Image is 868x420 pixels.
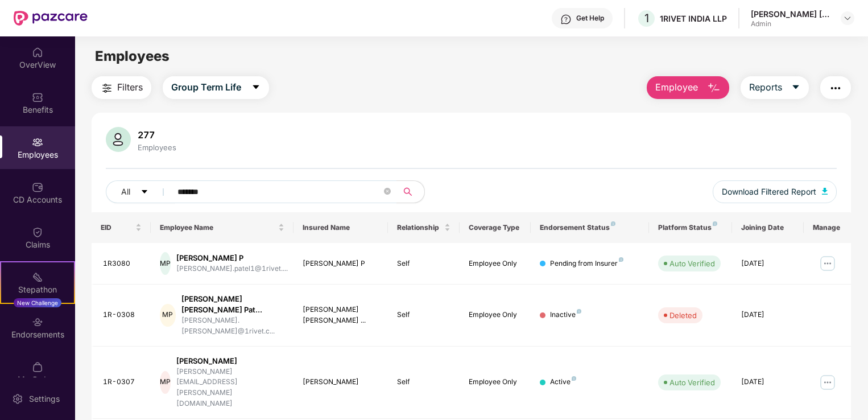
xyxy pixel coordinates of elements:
[1,284,74,295] div: Stepathon
[32,361,43,373] img: svg+xml;base64,PHN2ZyBpZD0iTXlfT3JkZXJzIiBkYXRhLW5hbWU9Ik15IE9yZGVycyIgeG1sbnM9Imh0dHA6Ly93d3cudz...
[397,310,450,320] div: Self
[749,80,782,94] span: Reports
[804,212,851,243] th: Manage
[294,212,388,243] th: Insured Name
[163,76,269,99] button: Group Term Lifecaret-down
[460,212,531,243] th: Coverage Type
[303,258,379,269] div: [PERSON_NAME] P
[135,129,179,141] div: 277
[14,11,88,26] img: New Pazcare Logo
[32,271,43,283] img: svg+xml;base64,PHN2ZyB4bWxucz0iaHR0cDovL3d3dy53My5vcmcvMjAwMC9zdmciIHdpZHRoPSIyMSIgaGVpZ2h0PSIyMC...
[176,356,284,367] div: [PERSON_NAME]
[843,14,852,23] img: svg+xml;base64,PHN2ZyBpZD0iRHJvcGRvd24tMzJ4MzIiIHhtbG5zPSJodHRwOi8vd3d3LnczLm9yZy8yMDAwL3N2ZyIgd2...
[160,223,275,232] span: Employee Name
[303,377,379,388] div: [PERSON_NAME]
[469,310,522,320] div: Employee Only
[550,377,576,388] div: Active
[100,81,114,95] img: svg+xml;base64,PHN2ZyB4bWxucz0iaHR0cDovL3d3dy53My5vcmcvMjAwMC9zdmciIHdpZHRoPSIyNCIgaGVpZ2h0PSIyNC...
[469,258,522,269] div: Employee Only
[751,9,830,19] div: [PERSON_NAME] [PERSON_NAME]
[303,304,379,326] div: [PERSON_NAME] [PERSON_NAME] ...
[550,310,581,320] div: Inactive
[384,187,391,197] span: close-circle
[713,221,717,226] img: svg+xml;base64,PHN2ZyB4bWxucz0iaHR0cDovL3d3dy53My5vcmcvMjAwMC9zdmciIHdpZHRoPSI4IiBoZWlnaHQ9IjgiIH...
[176,253,288,263] div: [PERSON_NAME] P
[103,310,142,320] div: 1R-0308
[791,83,800,93] span: caret-down
[741,76,809,99] button: Reportscaret-down
[707,81,721,95] img: svg+xml;base64,PHN2ZyB4bWxucz0iaHR0cDovL3d3dy53My5vcmcvMjAwMC9zdmciIHhtbG5zOnhsaW5rPSJodHRwOi8vd3...
[660,13,727,24] div: 1RIVET INDIA LLP
[95,48,170,64] span: Employees
[14,298,61,307] div: New Challenge
[32,227,43,238] img: svg+xml;base64,PHN2ZyBpZD0iQ2xhaW0iIHhtbG5zPSJodHRwOi8vd3d3LnczLm9yZy8yMDAwL3N2ZyIgd2lkdGg9IjIwIi...
[741,258,794,269] div: [DATE]
[117,80,143,94] span: Filters
[397,223,441,232] span: Relationship
[388,212,459,243] th: Relationship
[12,393,23,405] img: svg+xml;base64,PHN2ZyBpZD0iU2V0dGluZy0yMHgyMCIgeG1sbnM9Imh0dHA6Ly93d3cudzMub3JnLzIwMDAvc3ZnIiB3aW...
[669,258,715,269] div: Auto Verified
[160,371,171,394] div: MP
[713,180,837,203] button: Download Filtered Report
[384,188,391,195] span: close-circle
[732,212,803,243] th: Joining Date
[397,377,450,388] div: Self
[550,258,623,269] div: Pending from Insurer
[151,212,293,243] th: Employee Name
[32,137,43,148] img: svg+xml;base64,PHN2ZyBpZD0iRW1wbG95ZWVzIiB4bWxucz0iaHR0cDovL3d3dy53My5vcmcvMjAwMC9zdmciIHdpZHRoPS...
[176,263,288,274] div: [PERSON_NAME].patel1@1rivet....
[396,180,425,203] button: search
[576,14,604,23] div: Get Help
[92,76,151,99] button: Filters
[669,377,715,388] div: Auto Verified
[106,180,175,203] button: Allcaret-down
[101,223,133,232] span: EID
[171,80,241,94] span: Group Term Life
[619,257,623,262] img: svg+xml;base64,PHN2ZyB4bWxucz0iaHR0cDovL3d3dy53My5vcmcvMjAwMC9zdmciIHdpZHRoPSI4IiBoZWlnaHQ9IjgiIH...
[397,258,450,269] div: Self
[121,186,130,198] span: All
[32,182,43,193] img: svg+xml;base64,PHN2ZyBpZD0iQ0RfQWNjb3VudHMiIGRhdGEtbmFtZT0iQ0QgQWNjb3VudHMiIHhtbG5zPSJodHRwOi8vd3...
[176,367,284,409] div: [PERSON_NAME][EMAIL_ADDRESS][PERSON_NAME][DOMAIN_NAME]
[160,304,175,327] div: MP
[722,186,816,198] span: Download Filtered Report
[135,143,179,152] div: Employees
[396,187,419,196] span: search
[741,310,794,320] div: [DATE]
[751,19,830,28] div: Admin
[540,223,640,232] div: Endorsement Status
[655,80,698,94] span: Employee
[611,221,615,226] img: svg+xml;base64,PHN2ZyB4bWxucz0iaHR0cDovL3d3dy53My5vcmcvMjAwMC9zdmciIHdpZHRoPSI4IiBoZWlnaHQ9IjgiIH...
[32,92,43,103] img: svg+xml;base64,PHN2ZyBpZD0iQmVuZWZpdHMiIHhtbG5zPSJodHRwOi8vd3d3LnczLm9yZy8yMDAwL3N2ZyIgd2lkdGg9Ij...
[658,223,723,232] div: Platform Status
[92,212,151,243] th: EID
[251,83,261,93] span: caret-down
[669,310,697,321] div: Deleted
[572,376,576,381] img: svg+xml;base64,PHN2ZyB4bWxucz0iaHR0cDovL3d3dy53My5vcmcvMjAwMC9zdmciIHdpZHRoPSI4IiBoZWlnaHQ9IjgiIH...
[106,127,131,152] img: svg+xml;base64,PHN2ZyB4bWxucz0iaHR0cDovL3d3dy53My5vcmcvMjAwMC9zdmciIHhtbG5zOnhsaW5rPSJodHRwOi8vd3...
[644,11,649,25] span: 1
[160,252,171,275] div: MP
[32,47,43,58] img: svg+xml;base64,PHN2ZyBpZD0iSG9tZSIgeG1sbnM9Imh0dHA6Ly93d3cudzMub3JnLzIwMDAvc3ZnIiB3aWR0aD0iMjAiIG...
[819,254,837,273] img: manageButton
[103,258,142,269] div: 1R3080
[181,294,284,315] div: [PERSON_NAME] [PERSON_NAME] Pat...
[32,316,43,328] img: svg+xml;base64,PHN2ZyBpZD0iRW5kb3JzZW1lbnRzIiB4bWxucz0iaHR0cDovL3d3dy53My5vcmcvMjAwMC9zdmciIHdpZH...
[103,377,142,388] div: 1R-0307
[26,393,63,405] div: Settings
[741,377,794,388] div: [DATE]
[577,309,581,314] img: svg+xml;base64,PHN2ZyB4bWxucz0iaHR0cDovL3d3dy53My5vcmcvMjAwMC9zdmciIHdpZHRoPSI4IiBoZWlnaHQ9IjgiIH...
[822,188,828,195] img: svg+xml;base64,PHN2ZyB4bWxucz0iaHR0cDovL3d3dy53My5vcmcvMjAwMC9zdmciIHhtbG5zOnhsaW5rPSJodHRwOi8vd3...
[469,377,522,388] div: Employee Only
[819,373,837,392] img: manageButton
[560,14,572,25] img: svg+xml;base64,PHN2ZyBpZD0iSGVscC0zMngzMiIgeG1sbnM9Imh0dHA6Ly93d3cudzMub3JnLzIwMDAvc3ZnIiB3aWR0aD...
[829,81,842,95] img: svg+xml;base64,PHN2ZyB4bWxucz0iaHR0cDovL3d3dy53My5vcmcvMjAwMC9zdmciIHdpZHRoPSIyNCIgaGVpZ2h0PSIyNC...
[181,315,284,337] div: [PERSON_NAME].[PERSON_NAME]@1rivet.c...
[140,188,148,197] span: caret-down
[647,76,729,99] button: Employee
